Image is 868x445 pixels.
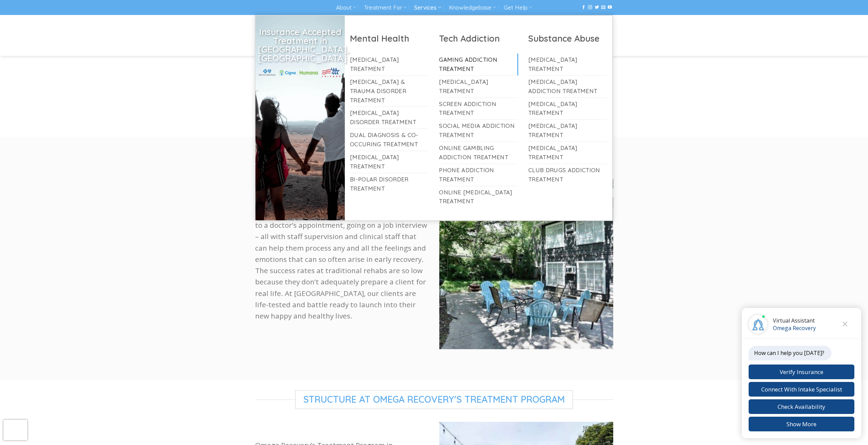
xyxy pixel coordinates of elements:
[528,54,607,75] a: [MEDICAL_DATA] Treatment
[439,120,518,142] a: Social Media Addiction Treatment
[582,5,586,10] a: Follow on Facebook
[449,1,496,14] a: Knowledgebase
[350,107,429,129] a: [MEDICAL_DATA] Disorder Treatment
[350,129,429,151] a: Dual Diagnosis & Co-Occuring Treatment
[528,120,607,142] a: [MEDICAL_DATA] Treatment
[439,33,518,44] h2: Tech Addiction
[439,54,518,75] a: Gaming Addiction Treatment
[350,33,429,44] h2: Mental Health
[528,142,607,164] a: [MEDICAL_DATA] Treatment
[504,1,532,14] a: Get Help
[350,173,429,195] a: Bi-Polar Disorder Treatment
[439,76,518,98] a: [MEDICAL_DATA] Treatment
[439,186,518,208] a: Online [MEDICAL_DATA] Treatment
[595,5,599,10] a: Follow on Twitter
[439,98,518,120] a: Screen Addiction Treatment
[350,54,429,75] a: [MEDICAL_DATA] Treatment
[439,142,518,164] a: Online Gambling Addiction Treatment
[258,28,342,62] h2: Insurance Accepted Treatment in [GEOGRAPHIC_DATA], [GEOGRAPHIC_DATA]
[588,5,592,10] a: Follow on Instagram
[528,98,607,120] a: [MEDICAL_DATA] Treatment
[364,1,407,14] a: Treatment For
[414,1,441,14] a: Services
[608,5,612,10] a: Follow on YouTube
[255,197,429,322] p: In this “community integration” model, the clients get to experience life – going on a barbeque, ...
[439,164,518,186] a: Phone Addiction Treatment
[336,1,356,14] a: About
[528,33,607,44] h2: Substance Abuse
[528,164,607,186] a: Club Drugs Addiction Treatment
[350,76,429,107] a: [MEDICAL_DATA] & Trauma Disorder Treatment
[350,151,429,173] a: [MEDICAL_DATA] Treatment
[528,76,607,98] a: [MEDICAL_DATA] Addiction Treatment
[295,390,573,409] span: Structure at omega recovery's treatment program
[601,5,605,10] a: Send us an email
